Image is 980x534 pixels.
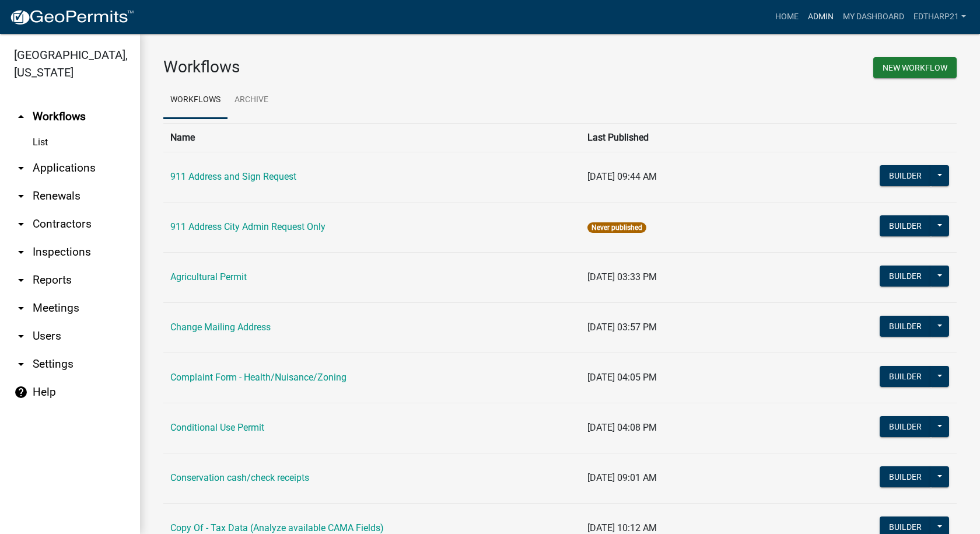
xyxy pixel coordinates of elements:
i: arrow_drop_down [14,189,28,203]
th: Last Published [580,123,811,152]
a: Complaint Form - Health/Nuisance/Zoning [170,372,346,383]
a: Agricultural Permit [170,271,247,282]
button: Builder [880,366,931,387]
button: Builder [880,466,931,487]
a: Archive [228,82,275,119]
span: [DATE] 03:57 PM [587,322,657,333]
span: [DATE] 04:05 PM [587,372,657,383]
i: arrow_drop_down [14,329,28,343]
span: [DATE] 10:12 AM [587,522,657,533]
a: Change Mailing Address [170,322,271,333]
th: Name [163,123,580,152]
button: New Workflow [873,57,957,78]
button: Builder [880,215,931,236]
a: My Dashboard [838,6,909,28]
button: Builder [880,165,931,186]
a: Home [771,6,803,28]
a: Conditional Use Permit [170,422,264,433]
span: [DATE] 09:01 AM [587,472,657,483]
a: Admin [803,6,838,28]
button: Builder [880,316,931,337]
h3: Workflows [163,57,551,77]
a: Conservation cash/check receipts [170,472,309,483]
button: Builder [880,266,931,287]
span: Never published [587,222,646,233]
i: arrow_drop_down [14,273,28,287]
i: arrow_drop_up [14,110,28,124]
button: Builder [880,416,931,437]
span: [DATE] 03:33 PM [587,271,657,282]
a: Copy Of - Tax Data (Analyze available CAMA Fields) [170,522,384,533]
a: EdTharp21 [909,6,971,28]
span: [DATE] 09:44 AM [587,171,657,182]
a: Workflows [163,82,228,119]
i: help [14,385,28,399]
i: arrow_drop_down [14,301,28,315]
span: [DATE] 04:08 PM [587,422,657,433]
i: arrow_drop_down [14,161,28,175]
i: arrow_drop_down [14,217,28,231]
a: 911 Address City Admin Request Only [170,221,325,232]
i: arrow_drop_down [14,245,28,259]
i: arrow_drop_down [14,357,28,371]
a: 911 Address and Sign Request [170,171,296,182]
